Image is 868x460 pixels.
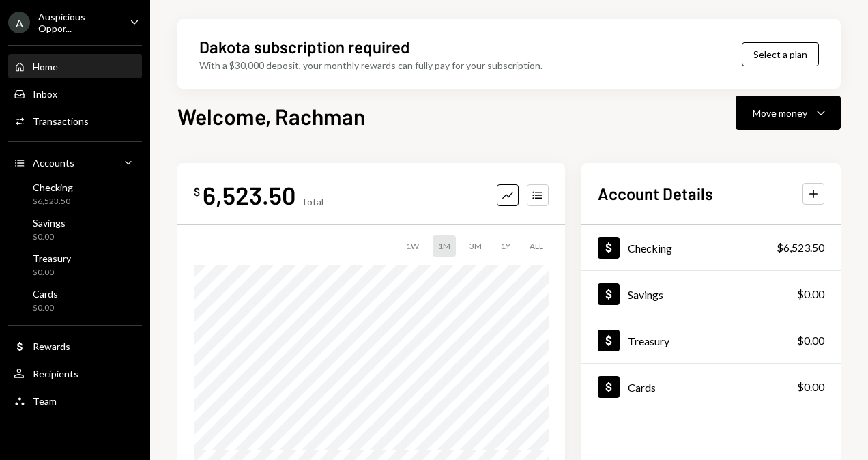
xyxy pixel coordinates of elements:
[33,395,57,407] div: Team
[301,196,323,207] div: Total
[524,235,549,257] div: ALL
[8,12,30,33] div: A
[628,381,656,394] div: Cards
[33,341,70,352] div: Rewards
[33,115,89,127] div: Transactions
[33,368,78,379] div: Recipients
[581,317,841,363] a: Treasury$0.00
[742,42,819,66] button: Select a plan
[797,379,824,395] div: $0.00
[33,288,58,300] div: Cards
[33,217,66,229] div: Savings
[38,11,119,34] div: Auspicious Oppor...
[8,248,142,281] a: Treasury$0.00
[33,182,73,193] div: Checking
[177,102,365,130] h1: Welcome, Rachman
[8,177,142,210] a: Checking$6,523.50
[464,235,487,257] div: 3M
[33,231,66,243] div: $0.00
[33,196,73,207] div: $6,523.50
[33,253,71,264] div: Treasury
[433,235,456,257] div: 1M
[581,364,841,409] a: Cards$0.00
[581,225,841,270] a: Checking$6,523.50
[736,96,841,130] button: Move money
[628,288,663,301] div: Savings
[8,213,142,246] a: Savings$0.00
[581,271,841,317] a: Savings$0.00
[33,88,57,100] div: Inbox
[628,334,669,347] div: Treasury
[199,35,409,58] div: Dakota subscription required
[495,235,516,257] div: 1Y
[8,54,142,78] a: Home
[777,240,824,256] div: $6,523.50
[628,242,672,255] div: Checking
[8,334,142,358] a: Rewards
[194,185,200,199] div: $
[33,267,71,278] div: $0.00
[8,284,142,317] a: Cards$0.00
[203,179,295,210] div: 6,523.50
[33,157,74,169] div: Accounts
[33,302,58,314] div: $0.00
[8,81,142,106] a: Inbox
[8,361,142,386] a: Recipients
[401,235,424,257] div: 1W
[199,58,542,72] div: With a $30,000 deposit, your monthly rewards can fully pay for your subscription.
[8,388,142,413] a: Team
[33,61,58,72] div: Home
[753,106,807,120] div: Move money
[8,150,142,175] a: Accounts
[797,286,824,302] div: $0.00
[598,182,713,205] h2: Account Details
[797,332,824,349] div: $0.00
[8,109,142,133] a: Transactions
